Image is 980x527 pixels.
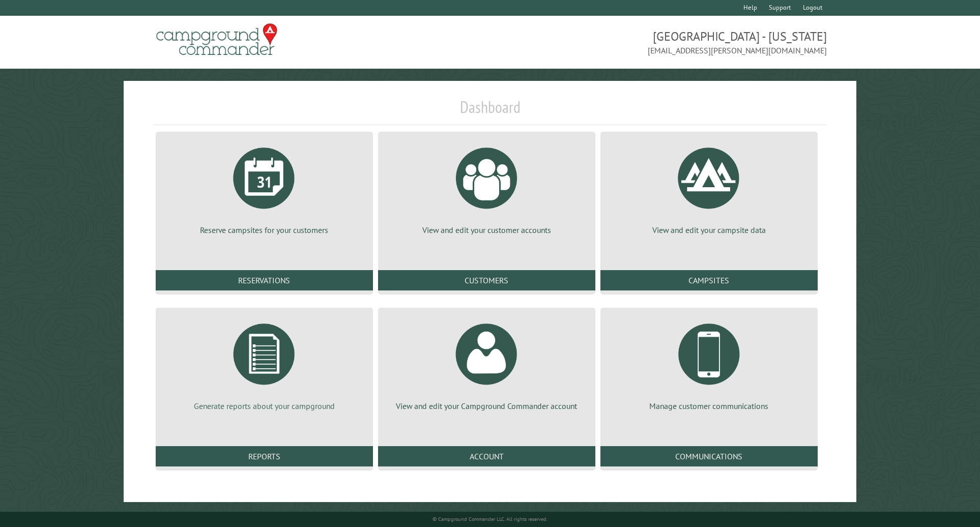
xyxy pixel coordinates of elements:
p: Generate reports about your campground [168,400,361,412]
span: [GEOGRAPHIC_DATA] - [US_STATE] [EMAIL_ADDRESS][PERSON_NAME][DOMAIN_NAME] [490,28,827,56]
a: Reservations [156,270,373,290]
a: Communications [600,446,818,466]
a: Account [378,446,595,466]
a: View and edit your customer accounts [390,140,583,236]
a: Reports [156,446,373,466]
p: View and edit your customer accounts [390,224,583,236]
p: Reserve campsites for your customers [168,224,361,236]
img: Campground Commander [153,20,280,60]
h1: Dashboard [153,97,827,125]
a: Generate reports about your campground [168,316,361,412]
p: Manage customer communications [613,400,805,412]
small: © Campground Commander LLC. All rights reserved. [433,516,547,522]
a: Reserve campsites for your customers [168,140,361,236]
a: Customers [378,270,595,290]
p: View and edit your Campground Commander account [390,400,583,412]
a: View and edit your campsite data [613,140,805,236]
p: View and edit your campsite data [613,224,805,236]
a: Manage customer communications [613,316,805,412]
a: Campsites [600,270,818,290]
a: View and edit your Campground Commander account [390,316,583,412]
